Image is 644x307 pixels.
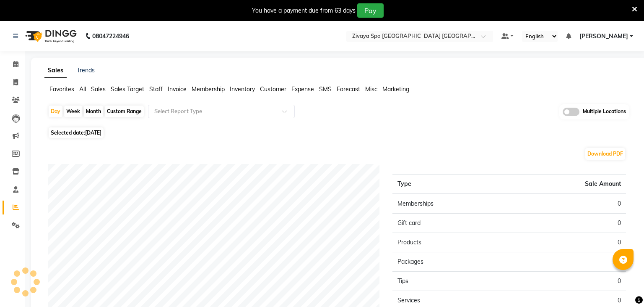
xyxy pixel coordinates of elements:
[392,271,509,291] td: Tips
[392,233,509,252] td: Products
[91,85,106,93] span: Sales
[49,85,74,93] span: Favorites
[49,106,62,117] div: Day
[64,106,82,117] div: Week
[21,24,79,48] img: logo
[357,3,384,18] button: Pay
[291,85,314,93] span: Expense
[579,32,628,41] span: [PERSON_NAME]
[77,66,95,74] a: Trends
[111,85,144,93] span: Sales Target
[509,194,626,214] td: 0
[168,85,187,93] span: Invoice
[509,174,626,194] th: Sale Amount
[49,127,104,138] span: Selected date:
[509,252,626,271] td: 0
[230,85,255,93] span: Inventory
[44,63,67,78] a: Sales
[192,85,225,93] span: Membership
[149,85,163,93] span: Staff
[319,85,332,93] span: SMS
[509,271,626,291] td: 0
[260,85,286,93] span: Customer
[509,233,626,252] td: 0
[509,213,626,233] td: 0
[585,148,625,160] button: Download PDF
[85,130,101,136] span: [DATE]
[392,252,509,271] td: Packages
[392,194,509,214] td: Memberships
[105,106,144,117] div: Custom Range
[382,85,409,93] span: Marketing
[92,24,129,48] b: 08047224946
[84,106,103,117] div: Month
[392,213,509,233] td: Gift card
[252,6,356,15] div: You have a payment due from 63 days
[79,85,86,93] span: All
[365,85,377,93] span: Misc
[392,174,509,194] th: Type
[583,108,626,116] span: Multiple Locations
[337,85,360,93] span: Forecast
